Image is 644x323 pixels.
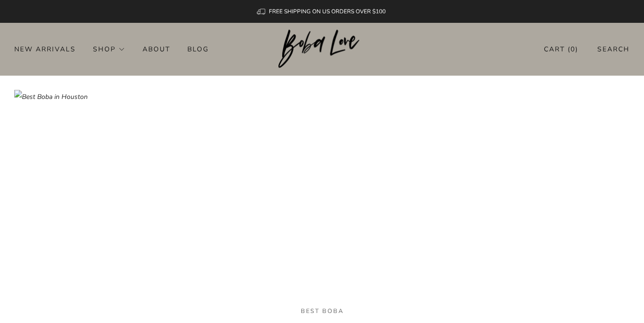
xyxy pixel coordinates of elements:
[278,29,366,69] img: Boba Love
[93,41,125,57] a: Shop
[278,29,366,69] a: Boba Love
[14,90,630,323] img: Best Boba in Houston
[571,45,575,54] items-count: 0
[187,41,209,57] a: Blog
[269,8,386,15] span: FREE SHIPPING ON US ORDERS OVER $100
[14,41,76,57] a: New Arrivals
[301,307,344,315] a: best boba
[597,41,630,57] a: Search
[544,41,578,57] a: Cart
[143,41,170,57] a: About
